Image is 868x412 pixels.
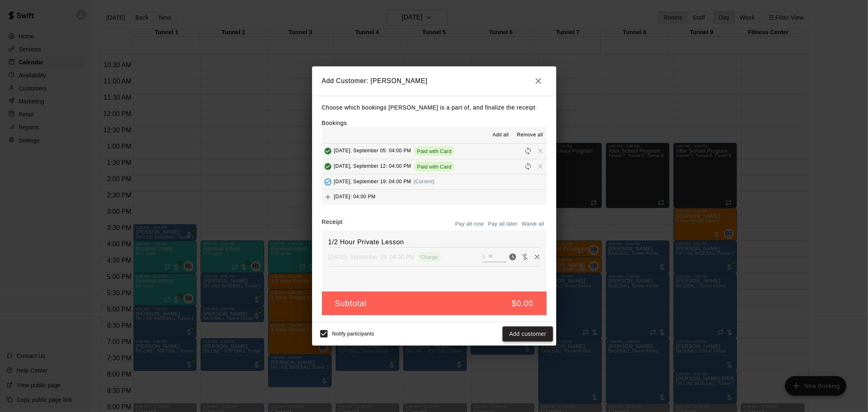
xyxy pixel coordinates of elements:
[334,179,411,184] span: [DATE], September 19: 04:00 PM
[519,253,531,260] span: Waive payment
[514,129,546,142] button: Remove all
[531,251,543,263] button: Remove
[322,160,334,173] button: Added & Paid
[413,179,435,184] span: (Current)
[322,120,347,126] label: Bookings
[534,148,547,154] span: Remove
[332,331,374,337] span: Notify participants
[482,253,485,261] p: $
[334,148,411,154] span: [DATE], September 05: 04:00 PM
[322,145,334,157] button: Added & Paid
[507,253,519,260] span: Pay now
[322,174,547,189] button: Added - Collect Payment[DATE], September 19: 04:00 PM(Current)
[334,194,376,200] span: [DATE]: 04:00 PM
[488,129,514,142] button: Add all
[322,144,547,159] button: Added & Paid[DATE], September 05: 04:00 PMPaid with CardRescheduleRemove
[486,218,520,230] button: Pay all later
[322,218,343,230] label: Receipt
[414,148,455,154] span: Paid with Card
[335,298,367,309] h5: Subtotal
[322,103,547,113] p: Choose which bookings [PERSON_NAME] is a part of, and finalize the receipt
[322,190,547,205] button: Add[DATE]: 04:00 PM
[503,327,553,342] button: Add customer
[522,148,534,154] span: Reschedule
[322,159,547,174] button: Added & Paid[DATE], September 12: 04:00 PMPaid with CardRescheduleRemove
[322,194,334,200] span: Add
[517,131,543,139] span: Remove all
[312,66,556,96] h2: Add Customer: [PERSON_NAME]
[534,163,547,169] span: Remove
[522,163,534,169] span: Reschedule
[334,164,411,169] span: [DATE], September 12: 04:00 PM
[328,253,415,261] p: [DATE], September 19: 04:00 PM
[512,298,533,309] h5: $0.00
[520,218,547,230] button: Waive all
[322,176,334,188] button: Added - Collect Payment
[414,164,455,170] span: Paid with Card
[453,218,486,230] button: Pay all now
[328,237,540,248] h6: 1/2 Hour Private Lesson
[493,131,509,139] span: Add all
